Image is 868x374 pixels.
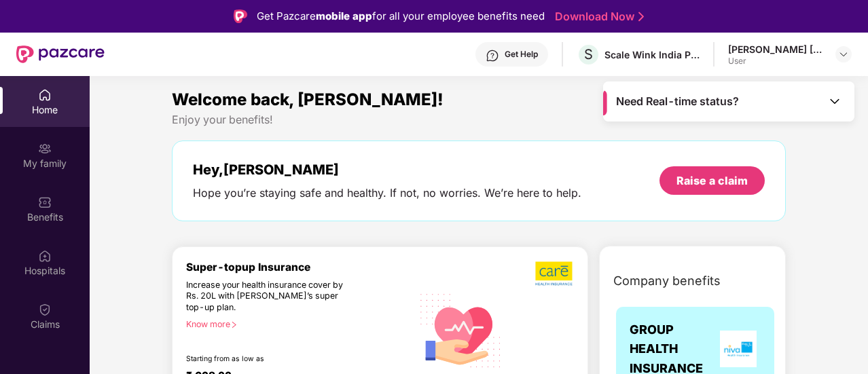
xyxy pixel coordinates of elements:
[720,331,757,367] img: insurerLogo
[38,142,52,155] img: svg+xml;base64,PHN2ZyB3aWR0aD0iMjAiIGhlaWdodD0iMjAiIHZpZXdCb3g9IjAgMCAyMCAyMCIgZmlsbD0ibm9uZSIgeG...
[38,249,52,263] img: svg+xml;base64,PHN2ZyBpZD0iSG9zcGl0YWxzIiB4bWxucz0iaHR0cDovL3d3dy53My5vcmcvMjAwMC9zdmciIHdpZHRoPS...
[616,94,739,109] span: Need Real-time status?
[172,90,444,109] span: Welcome back, [PERSON_NAME]!
[316,10,372,22] strong: mobile app
[230,321,238,329] span: right
[728,56,823,67] div: User
[193,162,581,178] div: Hey, [PERSON_NAME]
[186,319,404,329] div: Know more
[257,8,545,24] div: Get Pazcare for all your employee benefits need
[172,113,786,127] div: Enjoy your benefits!
[505,49,538,60] div: Get Help
[193,186,581,200] div: Hope you’re staying safe and healthy. If not, no worries. We’re here to help.
[16,45,105,63] img: New Pazcare Logo
[186,354,355,364] div: Starting from as low as
[186,261,412,274] div: Super-topup Insurance
[604,48,700,61] div: Scale Wink India Private Limited
[38,195,52,209] img: svg+xml;base64,PHN2ZyBpZD0iQmVuZWZpdHMiIHhtbG5zPSJodHRwOi8vd3d3LnczLm9yZy8yMDAwL3N2ZyIgd2lkdGg9Ij...
[234,10,247,23] img: Logo
[828,94,842,108] img: Toggle Icon
[728,43,823,56] div: [PERSON_NAME] [PERSON_NAME]
[38,303,52,316] img: svg+xml;base64,PHN2ZyBpZD0iQ2xhaW0iIHhtbG5zPSJodHRwOi8vd3d3LnczLm9yZy8yMDAwL3N2ZyIgd2lkdGg9IjIwIi...
[838,49,849,60] img: svg+xml;base64,PHN2ZyBpZD0iRHJvcGRvd24tMzJ4MzIiIHhtbG5zPSJodHRwOi8vd3d3LnczLm9yZy8yMDAwL3N2ZyIgd2...
[535,261,574,286] img: b5dec4f62d2307b9de63beb79f102df3.png
[186,280,354,314] div: Increase your health insurance cover by Rs. 20L with [PERSON_NAME]’s super top-up plan.
[638,10,644,24] img: Stroke
[584,46,593,62] span: S
[555,10,640,24] a: Download Now
[38,88,52,102] img: svg+xml;base64,PHN2ZyBpZD0iSG9tZSIgeG1sbnM9Imh0dHA6Ly93d3cudzMub3JnLzIwMDAvc3ZnIiB3aWR0aD0iMjAiIG...
[486,49,499,62] img: svg+xml;base64,PHN2ZyBpZD0iSGVscC0zMngzMiIgeG1sbnM9Imh0dHA6Ly93d3cudzMub3JnLzIwMDAvc3ZnIiB3aWR0aD...
[676,173,748,188] div: Raise a claim
[613,272,721,291] span: Company benefits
